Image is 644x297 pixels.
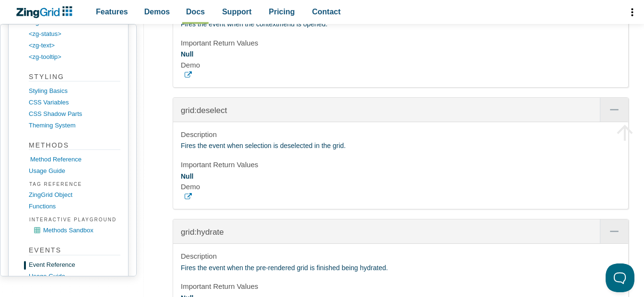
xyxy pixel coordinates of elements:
[181,50,193,58] strong: Null
[35,225,120,236] a: Methods Sandbox
[181,228,224,237] a: grid:hydrate
[181,282,621,291] h4: Important Return Values
[29,246,120,255] strong: Events
[29,85,120,97] a: Styling Basics
[606,263,634,292] iframe: Toggle Customer Support
[27,216,120,224] span: Interactive Playground
[96,5,128,18] span: Features
[29,51,120,63] a: <zg-tooltip>
[222,5,251,18] span: Support
[181,263,621,274] p: Fires the event when the pre-rendered grid is finished being hydrated.
[181,60,621,70] h4: Demo
[181,140,621,152] p: Fires the event when selection is deselected in the grid.
[312,5,341,18] span: Contact
[181,130,621,139] h4: Description
[29,141,120,150] strong: Methods
[181,106,227,115] a: grid:deselect
[30,154,122,165] a: Method Reference
[29,28,120,40] a: <zg-status>
[181,38,621,48] h4: Important Return Values
[186,5,205,18] span: Docs
[29,40,120,51] a: <zg-text>
[29,97,120,108] a: CSS Variables
[29,165,120,177] a: Usage Guide
[181,251,621,261] h4: Description
[29,259,120,271] a: Event Reference
[29,201,120,212] a: functions
[144,5,170,18] span: Demos
[29,120,120,131] a: theming system
[29,271,120,282] a: Usage Guide
[29,189,120,201] a: ZingGrid object
[181,160,621,170] h4: Important Return Values
[15,6,77,18] a: ZingChart Logo. Click to return to the homepage
[181,19,621,30] p: Fires the event when the contextmenu is opened.
[29,72,120,81] strong: Styling
[269,5,295,18] span: Pricing
[27,180,120,189] span: Tag Reference
[29,108,120,120] a: CSS shadow parts
[43,227,94,234] span: Methods Sandbox
[181,182,621,192] h4: Demo
[181,172,193,180] strong: Null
